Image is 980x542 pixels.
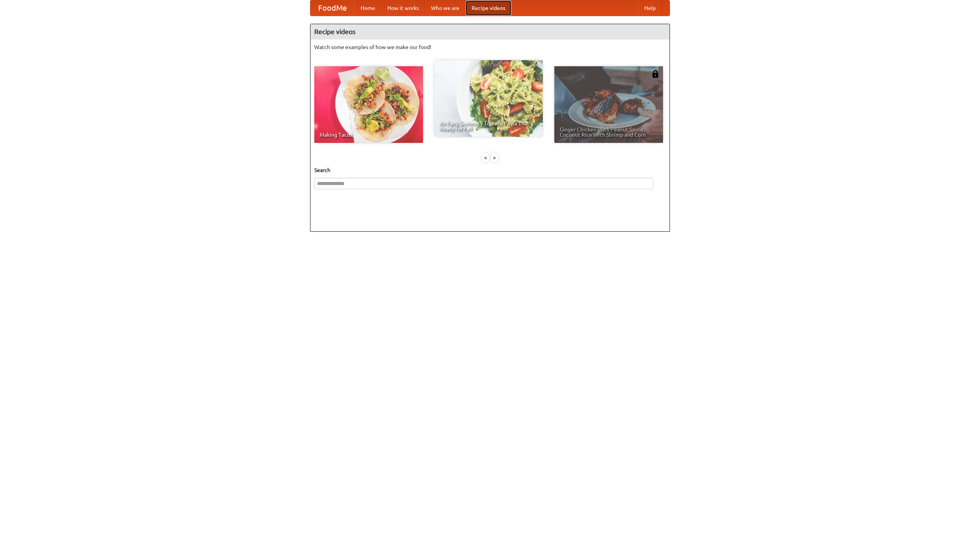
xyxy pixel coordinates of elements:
a: FoodMe [310,0,354,16]
p: Watch some examples of how we make our food! [314,43,666,51]
div: « [482,153,489,162]
h5: Search [314,166,666,174]
a: Who we are [425,0,465,16]
a: Recipe videos [465,0,511,16]
a: Home [354,0,381,16]
a: An Easy, Summery Tomato Pasta That's Ready for Fall [434,60,543,137]
span: An Easy, Summery Tomato Pasta That's Ready for Fall [439,121,537,131]
div: » [491,153,498,162]
a: Making Tacos [314,66,423,143]
h4: Recipe videos [310,24,670,39]
img: 483408.png [652,70,659,78]
a: How it works [381,0,425,16]
a: Help [638,0,662,16]
span: Making Tacos [320,132,418,138]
